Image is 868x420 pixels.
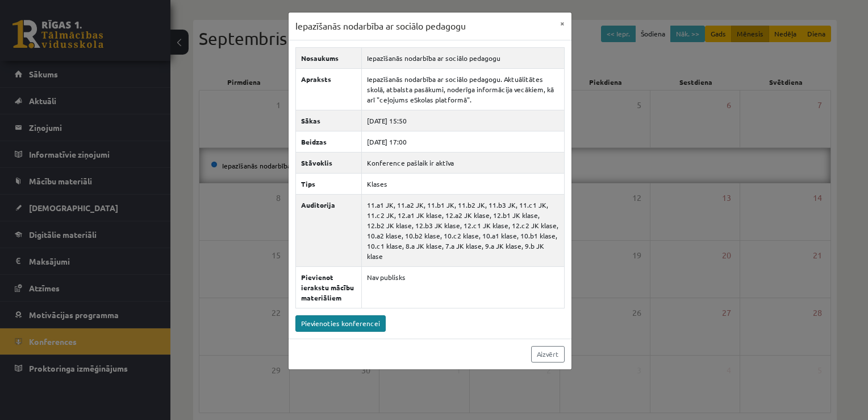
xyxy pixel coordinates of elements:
td: Iepazīšanās nodarbība ar sociālo pedagogu [361,47,564,68]
th: Sākas [295,110,361,131]
td: Iepazīšanās nodarbība ar sociālo pedagogu. Aktuālitātes skolā, atbalsta pasākumi, noderīga inform... [361,68,564,110]
h3: Iepazīšanās nodarbība ar sociālo pedagogu [295,19,466,33]
td: 11.a1 JK, 11.a2 JK, 11.b1 JK, 11.b2 JK, 11.b3 JK, 11.c1 JK, 11.c2 JK, 12.a1 JK klase, 12.a2 JK kl... [361,194,564,266]
a: Aizvērt [531,346,565,363]
th: Pievienot ierakstu mācību materiāliem [295,266,361,308]
th: Auditorija [295,194,361,266]
td: Nav publisks [361,266,564,308]
td: Klases [361,173,564,194]
td: Konference pašlaik ir aktīva [361,152,564,173]
button: × [553,13,571,34]
th: Apraksts [295,68,361,110]
th: Beidzas [295,131,361,152]
td: [DATE] 15:50 [361,110,564,131]
th: Stāvoklis [295,152,361,173]
th: Nosaukums [295,47,361,68]
th: Tips [295,173,361,194]
a: Pievienoties konferencei [295,315,386,332]
td: [DATE] 17:00 [361,131,564,152]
